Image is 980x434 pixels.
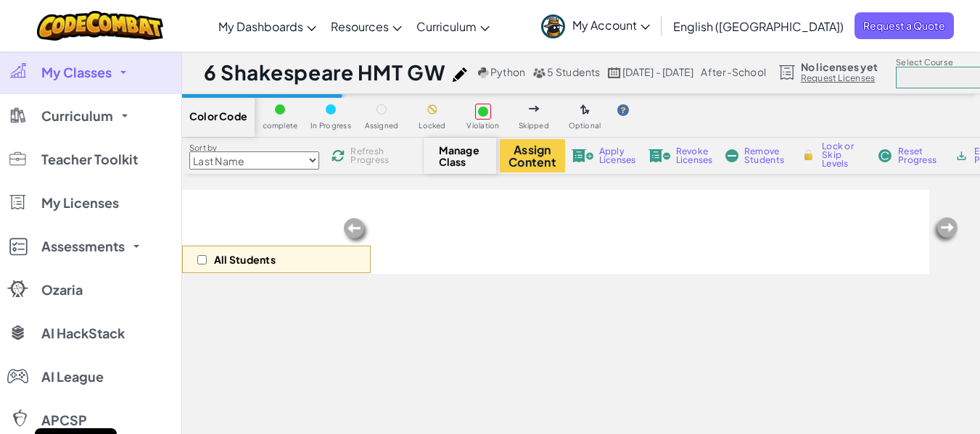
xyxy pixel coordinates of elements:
span: [DATE] - [DATE] [622,65,693,78]
span: AI League [41,370,104,383]
img: Arrow_Left_Inactive.png [931,216,960,245]
span: Skipped [519,122,549,130]
a: Request a Quote [855,12,954,39]
span: Refresh Progress [350,147,395,164]
span: Ozaria [41,283,83,296]
span: No licenses yet [801,61,878,72]
a: Request Licenses [801,72,878,84]
a: My Account [534,3,657,49]
img: IconLicenseApply.svg [572,149,593,162]
img: MultipleUsers.png [532,67,545,78]
button: Assign Content [500,139,565,172]
span: Optional [569,122,601,130]
span: 5 Students [547,65,600,78]
img: Arrow_Left_Inactive.png [342,217,371,246]
span: Reset Progress [898,147,942,164]
img: IconLock.svg [801,149,816,162]
a: My Dashboards [211,7,324,46]
span: My Classes [41,66,112,79]
h1: 6 Shakespeare HMT GW [204,59,445,86]
span: English ([GEOGRAPHIC_DATA]) [673,19,844,34]
span: complete [263,122,298,130]
span: My Account [572,17,650,33]
a: Curriculum [409,7,497,46]
span: Assessments [41,240,125,253]
p: All Students [214,254,276,265]
img: calendar.svg [608,67,621,78]
span: Resources [331,19,389,34]
img: avatar [541,14,565,38]
span: Lock or Skip Levels [822,142,865,168]
label: Sort by [189,142,319,154]
span: AI HackStack [41,327,125,340]
a: English ([GEOGRAPHIC_DATA]) [666,7,851,46]
span: My Licenses [41,196,119,209]
span: Remove Students [744,147,788,164]
img: IconArchive.svg [955,149,968,162]
img: CodeCombat logo [37,11,164,41]
span: Locked [419,122,445,130]
img: python.png [478,67,489,78]
img: iconPencil.svg [453,67,467,82]
span: My Dashboards [218,19,303,34]
div: after-school [701,66,766,79]
img: IconRemoveStudents.svg [725,149,738,162]
span: Assigned [365,122,399,130]
img: IconSkippedLevel.svg [529,106,540,112]
span: Curriculum [41,109,113,122]
img: IconLicenseRevoke.svg [648,149,670,162]
span: Revoke Licenses [676,147,713,164]
img: IconHint.svg [617,104,629,116]
span: Manage Class [439,144,482,167]
img: IconOptionalLevel.svg [580,104,590,116]
span: Curriculum [416,19,477,34]
span: Teacher Toolkit [41,153,138,166]
span: Python [490,65,525,78]
span: Apply Licenses [599,147,636,164]
span: Color Code [189,110,247,122]
span: In Progress [310,122,351,130]
a: Resources [324,7,409,46]
img: IconReset.svg [878,149,892,162]
img: IconReload.svg [329,147,347,165]
span: Violation [466,122,499,130]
